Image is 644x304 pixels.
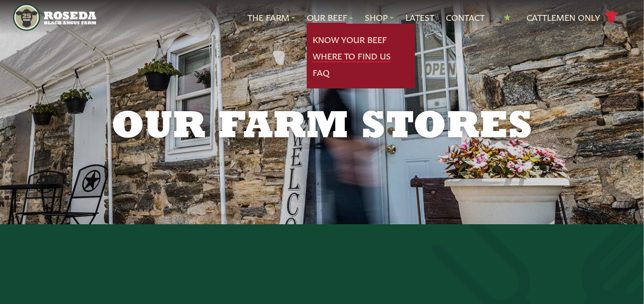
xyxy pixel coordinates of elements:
a: Our Beef [307,11,353,24]
a: Contact [446,11,485,24]
a: Where To Find Us [313,50,391,62]
a: Cattlemen Only [527,9,619,26]
a: Shop [365,11,394,24]
img: https://roseda.com/wp-content/uploads/2021/05/roseda-25-header.png [13,4,96,31]
a: The Farm [247,11,295,24]
a: FAQ [313,66,329,79]
a: Latest [405,11,434,24]
a: Know Your Beef [313,33,387,46]
h1: Our Farm Stores [75,108,570,147]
